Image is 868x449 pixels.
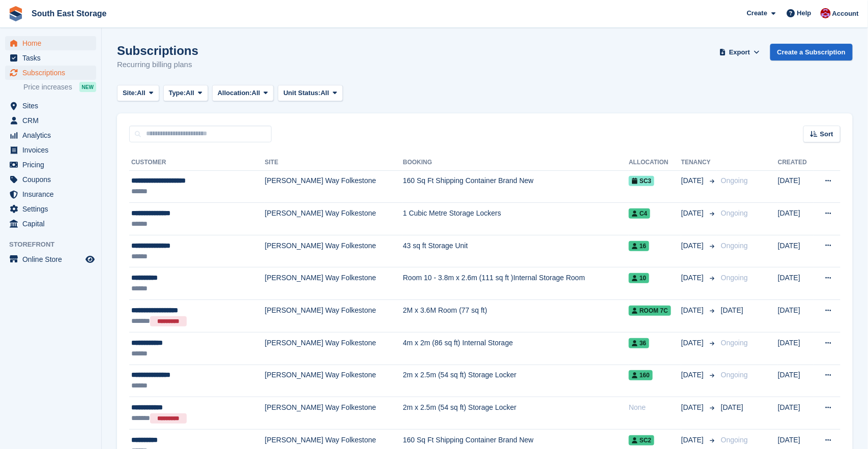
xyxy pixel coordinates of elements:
[721,403,743,411] span: [DATE]
[129,155,265,171] th: Customer
[163,85,208,102] button: Type: All
[681,338,706,348] span: [DATE]
[629,208,650,219] span: C4
[5,217,96,231] a: menu
[778,235,814,267] td: [DATE]
[5,143,96,157] a: menu
[22,36,83,50] span: Home
[117,85,159,102] button: Site: All
[265,170,403,203] td: [PERSON_NAME] Way Folkestone
[265,300,403,333] td: [PERSON_NAME] Way Folkestone
[22,128,83,142] span: Analytics
[265,203,403,235] td: [PERSON_NAME] Way Folkestone
[22,252,83,266] span: Online Store
[27,5,111,22] a: South East Storage
[721,436,748,444] span: Ongoing
[403,365,629,397] td: 2m x 2.5m (54 sq ft) Storage Locker
[265,235,403,267] td: [PERSON_NAME] Way Folkestone
[629,176,654,186] span: SC3
[9,240,101,250] span: Storefront
[5,187,96,201] a: menu
[778,267,814,300] td: [DATE]
[681,241,706,251] span: [DATE]
[747,8,767,18] span: Create
[721,306,743,314] span: [DATE]
[403,235,629,267] td: 43 sq ft Storage Unit
[629,435,654,445] span: SC2
[186,88,194,98] span: All
[5,51,96,65] a: menu
[721,274,748,282] span: Ongoing
[22,143,83,157] span: Invoices
[278,85,342,102] button: Unit Status: All
[681,273,706,283] span: [DATE]
[778,300,814,333] td: [DATE]
[22,158,83,172] span: Pricing
[778,332,814,365] td: [DATE]
[629,273,649,283] span: 10
[5,36,96,50] a: menu
[778,365,814,397] td: [DATE]
[212,85,274,102] button: Allocation: All
[729,47,750,57] span: Export
[265,332,403,365] td: [PERSON_NAME] Way Folkestone
[403,203,629,235] td: 1 Cubic Metre Storage Lockers
[629,338,649,348] span: 36
[721,371,748,379] span: Ongoing
[721,176,748,185] span: Ongoing
[681,175,706,186] span: [DATE]
[681,155,717,171] th: Tenancy
[778,397,814,430] td: [DATE]
[265,397,403,430] td: [PERSON_NAME] Way Folkestone
[403,267,629,300] td: Room 10 - 3.8m x 2.6m (111 sq ft )Internal Storage Room
[22,66,83,80] span: Subscriptions
[770,44,853,61] a: Create a Subscription
[778,155,814,171] th: Created
[22,172,83,187] span: Coupons
[721,209,748,217] span: Ongoing
[22,202,83,216] span: Settings
[117,44,198,57] h1: Subscriptions
[265,267,403,300] td: [PERSON_NAME] Way Folkestone
[832,9,859,19] span: Account
[717,44,762,61] button: Export
[629,306,671,316] span: Room 7c
[5,128,96,142] a: menu
[778,203,814,235] td: [DATE]
[321,88,329,98] span: All
[797,8,812,18] span: Help
[169,88,186,98] span: Type:
[721,242,748,250] span: Ongoing
[403,397,629,430] td: 2m x 2.5m (54 sq ft) Storage Locker
[5,172,96,187] a: menu
[821,8,831,18] img: Roger Norris
[265,155,403,171] th: Site
[5,66,96,80] a: menu
[721,339,748,347] span: Ongoing
[778,170,814,203] td: [DATE]
[403,300,629,333] td: 2M x 3.6M Room (77 sq ft)
[681,435,706,445] span: [DATE]
[22,99,83,113] span: Sites
[629,155,681,171] th: Allocation
[681,402,706,413] span: [DATE]
[23,81,96,93] a: Price increases NEW
[84,253,96,265] a: Preview store
[403,332,629,365] td: 4m x 2m (86 sq ft) Internal Storage
[629,370,653,380] span: 160
[218,88,252,98] span: Allocation:
[820,129,833,139] span: Sort
[629,241,649,251] span: 16
[629,402,681,413] div: None
[681,370,706,380] span: [DATE]
[5,113,96,128] a: menu
[79,82,96,92] div: NEW
[137,88,146,98] span: All
[681,305,706,316] span: [DATE]
[117,59,198,71] p: Recurring billing plans
[403,170,629,203] td: 160 Sq Ft Shipping Container Brand New
[265,365,403,397] td: [PERSON_NAME] Way Folkestone
[123,88,137,98] span: Site:
[8,6,23,21] img: stora-icon-8386f47178a22dfd0bd8f6a31ec36ba5ce8667c1dd55bd0f319d3a0aa187defe.svg
[23,82,72,92] span: Price increases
